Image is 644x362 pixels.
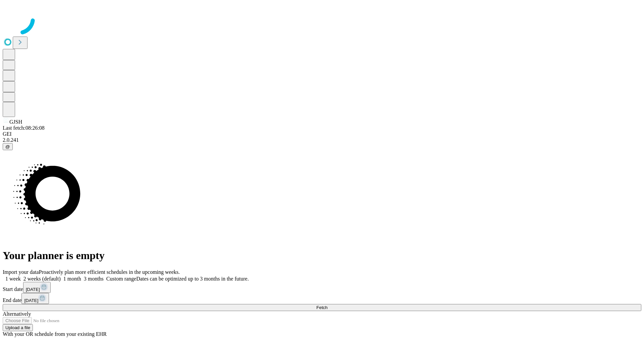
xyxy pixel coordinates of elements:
[3,125,45,131] span: Last fetch: 08:26:08
[23,276,61,282] span: 2 weeks (default)
[3,282,641,293] div: Start date
[39,269,180,275] span: Proactively plan more efficient schedules in the upcoming weeks.
[26,287,40,292] span: [DATE]
[21,293,49,304] button: [DATE]
[3,304,641,311] button: Fetch
[3,143,13,150] button: @
[3,331,107,337] span: With your OR schedule from your existing EHR
[23,282,51,293] button: [DATE]
[316,305,327,310] span: Fetch
[3,293,641,304] div: End date
[9,119,22,125] span: GJSH
[63,276,81,282] span: 1 month
[136,276,249,282] span: Dates can be optimized up to 3 months in the future.
[3,324,33,331] button: Upload a file
[106,276,136,282] span: Custom range
[5,144,10,149] span: @
[3,269,39,275] span: Import your data
[5,276,21,282] span: 1 week
[84,276,104,282] span: 3 months
[3,311,31,317] span: Alternatively
[3,131,641,137] div: GEI
[3,137,641,143] div: 2.0.241
[24,298,38,303] span: [DATE]
[3,249,641,262] h1: Your planner is empty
